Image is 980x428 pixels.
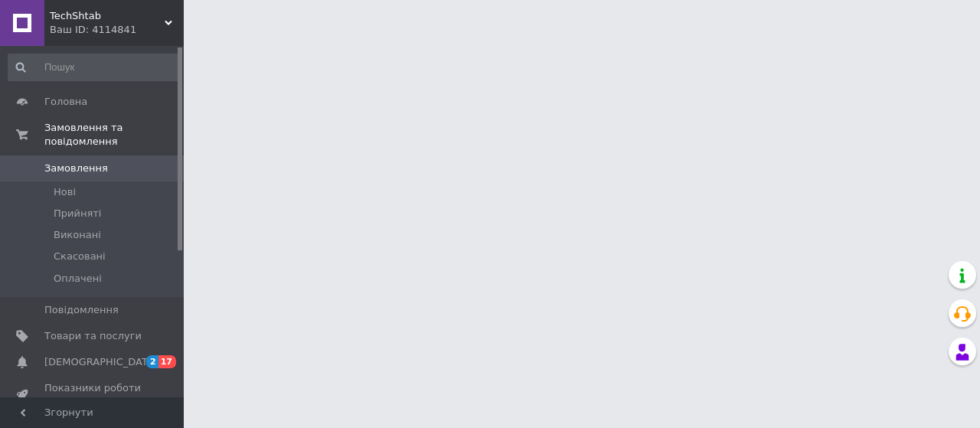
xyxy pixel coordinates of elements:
[44,95,87,109] span: Головна
[44,121,184,149] span: Замовлення та повідомлення
[54,185,76,199] span: Нові
[44,303,119,317] span: Повідомлення
[54,250,106,263] span: Скасовані
[54,272,102,286] span: Оплачені
[50,9,165,23] span: TechShtab
[146,355,158,368] span: 2
[158,355,176,368] span: 17
[44,162,108,175] span: Замовлення
[44,381,142,409] span: Показники роботи компанії
[54,207,101,221] span: Прийняті
[44,355,158,369] span: [DEMOGRAPHIC_DATA]
[54,228,101,242] span: Виконані
[50,23,184,37] div: Ваш ID: 4114841
[44,329,142,343] span: Товари та послуги
[8,54,181,81] input: Пошук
